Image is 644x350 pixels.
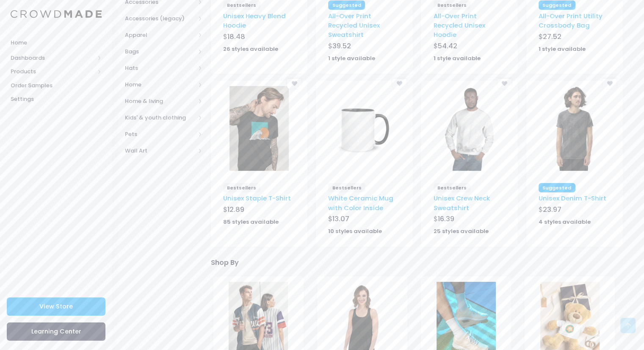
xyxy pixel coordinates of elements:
[227,205,244,214] span: 12.89
[332,41,351,51] span: 39.52
[328,41,400,53] div: $
[539,0,575,10] span: Suggested
[125,147,195,155] span: Wall Art
[434,194,490,212] a: Unisex Crew Neck Sweatshirt
[223,11,286,30] a: Unisex Heavy Blend Hoodie
[11,81,102,90] span: Order Samples
[7,322,105,341] a: Learning Center
[328,194,393,212] a: White Ceramic Mug with Color Inside
[328,0,365,10] span: Suggested
[223,0,260,10] span: Bestsellers
[539,32,611,44] div: $
[438,214,454,224] span: 16.39
[539,194,606,203] a: Unisex Denim T-Shirt
[434,183,471,192] span: Bestsellers
[434,227,489,235] strong: 25 styles available
[223,205,295,217] div: $
[539,11,603,30] a: All-Over Print Utility Crossbody Bag
[332,214,349,224] span: 13.07
[223,194,291,203] a: Unisex Staple T-Shirt
[125,130,195,139] span: Pets
[125,14,195,23] span: Accessories (legacy)
[434,214,506,226] div: $
[438,41,457,51] span: 54.42
[328,227,382,235] strong: 10 styles available
[539,183,575,192] span: Suggested
[125,114,195,122] span: Kids' & youth clothing
[125,64,195,72] span: Hats
[211,253,623,268] div: Shop By
[434,0,471,10] span: Bestsellers
[539,218,591,226] strong: 4 styles available
[31,327,81,336] span: Learning Center
[125,47,195,56] span: Bags
[223,183,260,192] span: Bestsellers
[7,297,105,316] a: View Store
[227,32,245,42] span: 18.48
[543,32,561,42] span: 27.52
[125,31,195,39] span: Apparel
[125,97,195,106] span: Home & living
[223,45,278,53] strong: 26 styles available
[11,10,102,18] img: Logo
[543,205,561,214] span: 23.97
[539,205,611,217] div: $
[328,214,400,226] div: $
[434,11,485,39] a: All-Over Print Recycled Unisex Hoodie
[11,39,102,47] span: Home
[328,11,380,39] a: All-Over Print Recycled Unisex Sweatshirt
[11,54,94,62] span: Dashboards
[39,302,73,311] span: View Store
[328,183,365,192] span: Bestsellers
[223,218,279,226] strong: 85 styles available
[223,32,295,44] div: $
[539,45,586,53] strong: 1 style available
[434,54,481,62] strong: 1 style available
[328,54,375,62] strong: 1 style available
[434,41,506,53] div: $
[11,67,94,76] span: Products
[11,95,102,103] span: Settings
[125,81,195,89] span: Home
